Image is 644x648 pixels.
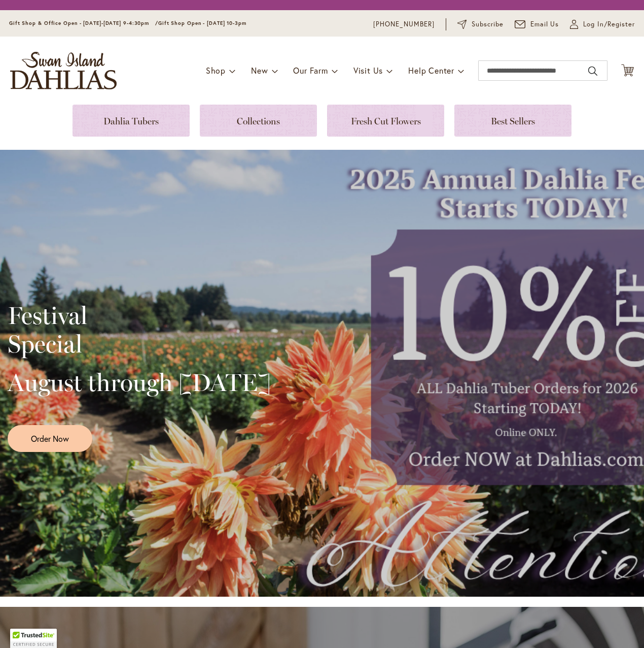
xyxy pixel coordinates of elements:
[9,20,158,26] span: Gift Shop & Office Open - [DATE]-[DATE] 9-4:30pm /
[10,52,117,89] a: store logo
[8,301,271,358] h2: Festival Special
[373,19,435,29] a: [PHONE_NUMBER]
[588,63,597,79] button: Search
[206,65,226,76] span: Shop
[583,19,635,29] span: Log In/Register
[251,65,268,76] span: New
[457,19,504,29] a: Subscribe
[472,19,504,29] span: Subscribe
[515,19,559,29] a: Email Us
[8,368,271,397] h2: August through [DATE]
[31,433,69,444] span: Order Now
[10,629,57,648] div: TrustedSite Certified
[8,425,92,452] a: Order Now
[530,19,559,29] span: Email Us
[293,65,328,76] span: Our Farm
[353,65,383,76] span: Visit Us
[570,19,635,29] a: Log In/Register
[408,65,454,76] span: Help Center
[158,20,246,26] span: Gift Shop Open - [DATE] 10-3pm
